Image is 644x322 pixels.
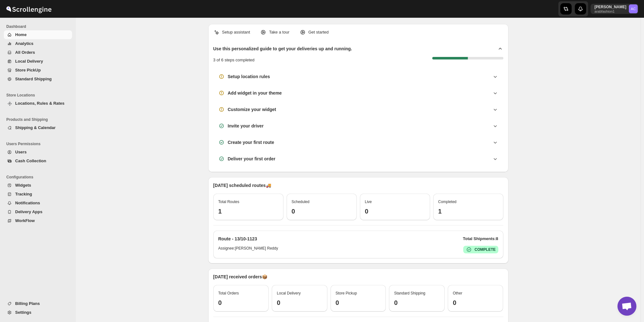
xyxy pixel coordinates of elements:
[15,32,27,37] span: Home
[594,9,626,13] p: arabfashion1
[4,148,72,157] button: Users
[591,4,638,14] button: User menu
[292,207,352,215] h3: 0
[365,200,372,204] span: Live
[15,59,43,64] span: Local Delivery
[453,291,462,295] span: Other
[4,123,72,132] button: Shipping & Calendar
[5,1,52,17] img: ScrollEngine
[218,207,278,215] h3: 1
[213,46,352,52] h2: Use this personalized guide to get your deliveries up and running.
[6,93,73,98] span: Store Locations
[4,216,72,225] button: WorkFlow
[292,200,310,204] span: Scheduled
[4,157,72,165] button: Cash Collection
[15,201,40,205] span: Notifications
[213,57,255,63] p: 3 of 6 steps completed
[4,199,72,207] button: Notifications
[308,29,329,35] p: Get started
[228,139,274,146] h3: Create your first route
[15,218,35,223] span: WorkFlow
[475,247,496,252] b: COMPLETE
[463,236,498,242] p: Total Shipments: 8
[228,106,276,113] h3: Customize your widget
[629,4,638,13] span: Abizer Chikhly
[228,156,276,162] h3: Deliver your first order
[6,117,73,122] span: Products and Shipping
[15,192,32,196] span: Tracking
[218,246,278,253] h6: Assignee: [PERSON_NAME] Reddy
[6,24,73,29] span: Dashboard
[213,274,503,280] p: [DATE] received orders 📦
[218,291,239,295] span: Total Orders
[4,190,72,199] button: Tracking
[15,301,40,306] span: Billing Plans
[15,209,42,214] span: Delivery Apps
[15,68,41,72] span: Store PickUp
[6,141,73,146] span: Users Permissions
[394,291,425,295] span: Standard Shipping
[15,77,52,81] span: Standard Shipping
[631,7,636,11] text: AC
[4,308,72,317] button: Settings
[4,207,72,216] button: Delivery Apps
[336,291,357,295] span: Store Pickup
[4,299,72,308] button: Billing Plans
[277,299,322,307] h3: 0
[438,200,457,204] span: Completed
[15,183,31,188] span: Widgets
[4,48,72,57] button: All Orders
[228,90,282,96] h3: Add widget in your theme
[453,299,498,307] h3: 0
[4,30,72,39] button: Home
[269,29,289,35] p: Take a tour
[4,99,72,108] button: Locations, Rules & Rates
[228,73,270,80] h3: Setup location rules
[218,200,240,204] span: Total Routes
[4,181,72,190] button: Widgets
[218,299,264,307] h3: 0
[594,4,626,9] p: [PERSON_NAME]
[15,50,35,55] span: All Orders
[6,175,73,180] span: Configurations
[394,299,440,307] h3: 0
[617,297,636,316] div: Open chat
[15,101,64,106] span: Locations, Rules & Rates
[4,39,72,48] button: Analytics
[15,310,31,315] span: Settings
[365,207,425,215] h3: 0
[277,291,301,295] span: Local Delivery
[438,207,498,215] h3: 1
[336,299,381,307] h3: 0
[218,236,257,242] h2: Route - 13/10-1123
[15,41,33,46] span: Analytics
[228,123,264,129] h3: Invite your driver
[15,125,56,130] span: Shipping & Calendar
[15,158,46,163] span: Cash Collection
[222,29,250,35] p: Setup assistant
[213,182,503,189] p: [DATE] scheduled routes 🚚
[15,150,27,154] span: Users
